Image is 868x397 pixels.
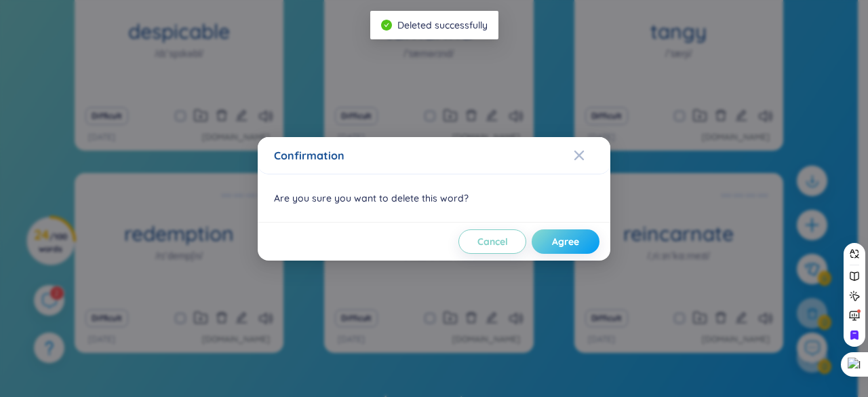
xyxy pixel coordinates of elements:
[274,148,594,163] div: Confirmation
[458,229,526,254] button: Cancel
[397,19,488,31] span: Deleted successfully
[574,137,610,174] button: Close
[532,229,599,254] button: Agree
[552,235,579,248] span: Agree
[381,20,392,31] span: check-circle
[258,174,610,222] div: Are you sure you want to delete this word?
[477,235,508,248] span: Cancel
